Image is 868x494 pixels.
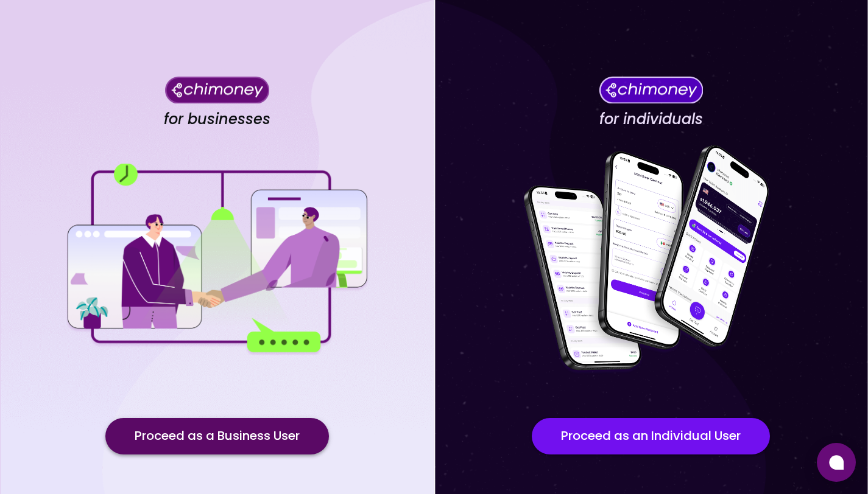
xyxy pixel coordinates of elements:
[164,110,270,128] h4: for businesses
[105,418,329,454] button: Proceed as a Business User
[532,418,770,454] button: Proceed as an Individual User
[599,110,703,128] h4: for individuals
[817,443,856,482] button: Open chat window
[599,76,703,103] img: Chimoney for individuals
[65,164,369,355] img: for businesses
[499,138,803,381] img: for individuals
[165,76,269,103] img: Chimoney for businesses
